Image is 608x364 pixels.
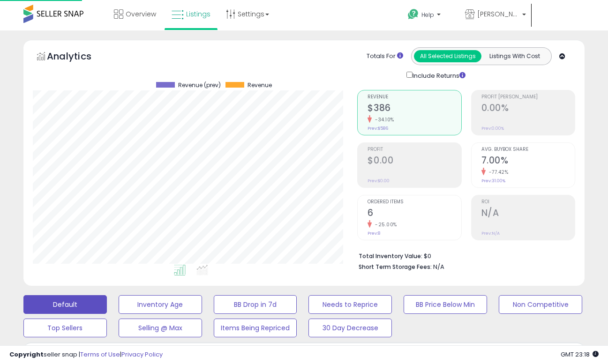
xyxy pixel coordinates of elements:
[368,103,461,115] h2: $386
[119,295,202,314] button: Inventory Age
[23,319,107,337] button: Top Sellers
[399,70,477,81] div: Include Returns
[119,319,202,337] button: Selling @ Max
[186,9,210,19] span: Listings
[214,295,297,314] button: BB Drop in 7d
[368,200,461,205] span: Ordered Items
[481,126,504,131] small: Prev: 0.00%
[481,178,505,184] small: Prev: 31.00%
[214,319,297,337] button: Items Being Repriced
[481,230,500,236] small: Prev: N/A
[248,82,272,89] span: Revenue
[477,9,519,19] span: [PERSON_NAME] Products
[9,350,163,359] div: seller snap | |
[359,252,422,260] b: Total Inventory Value:
[368,208,461,220] h2: 6
[481,103,575,115] h2: 0.00%
[359,250,568,261] li: $0
[372,116,394,123] small: -34.10%
[481,200,575,205] span: ROI
[481,155,575,168] h2: 7.00%
[23,295,107,314] button: Default
[121,350,163,359] a: Privacy Policy
[308,295,392,314] button: Needs to Reprice
[368,155,461,168] h2: $0.00
[372,221,397,228] small: -25.00%
[126,9,156,19] span: Overview
[368,178,390,184] small: Prev: $0.00
[368,147,461,152] span: Profit
[481,147,575,152] span: Avg. Buybox Share
[367,52,403,61] div: Totals For
[368,126,388,131] small: Prev: $586
[178,82,221,89] span: Revenue (prev)
[499,295,582,314] button: Non Competitive
[368,95,461,100] span: Revenue
[433,262,444,271] span: N/A
[407,8,419,20] i: Get Help
[561,350,599,359] span: 2025-08-17 23:18 GMT
[404,295,487,314] button: BB Price Below Min
[481,50,548,62] button: Listings With Cost
[9,350,44,359] strong: Copyright
[308,319,392,337] button: 30 Day Decrease
[486,169,509,176] small: -77.42%
[400,1,457,30] a: Help
[481,208,575,220] h2: N/A
[368,230,380,236] small: Prev: 8
[80,350,120,359] a: Terms of Use
[47,50,110,65] h5: Analytics
[359,263,432,271] b: Short Term Storage Fees:
[421,11,434,19] span: Help
[414,50,481,62] button: All Selected Listings
[481,95,575,100] span: Profit [PERSON_NAME]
